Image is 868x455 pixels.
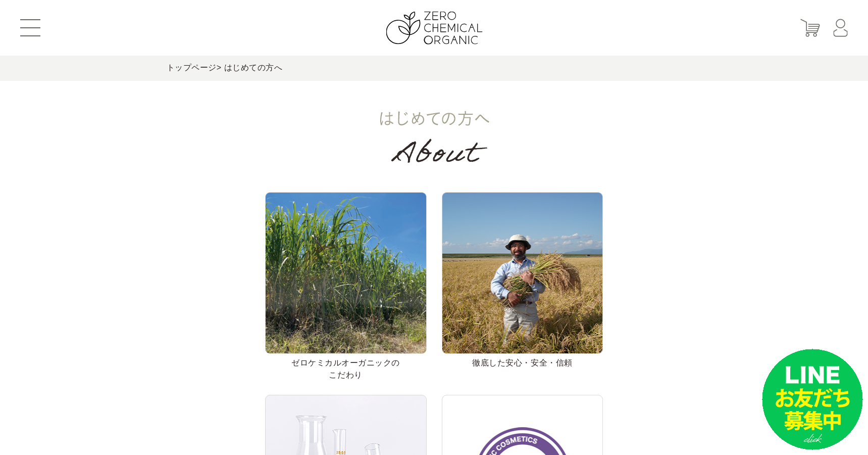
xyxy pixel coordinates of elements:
img: マイページ [833,19,848,37]
img: ゼロケミカルオーガニックのこだわり [265,192,427,354]
img: 徹底した安心・安全・信頼 [442,192,603,354]
a: トップページ [167,63,217,72]
img: カート [800,19,820,37]
a: ゼロケミカルオーガニックのこだわり [265,192,427,379]
a: 徹底した安心・安全・信頼 [442,192,603,367]
img: はじめての方へ [245,81,624,192]
img: ZERO CHEMICAL ORGANIC [386,12,482,44]
img: small_line.png [762,349,863,450]
div: > はじめての方へ [167,56,702,81]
